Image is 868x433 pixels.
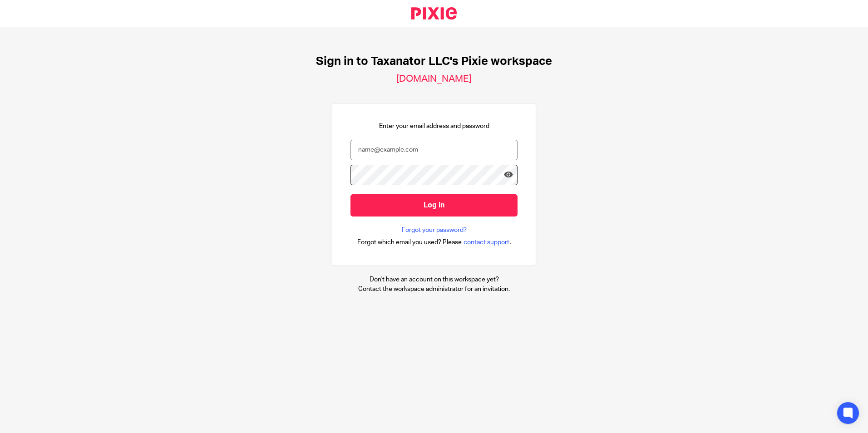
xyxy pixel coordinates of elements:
[358,275,510,284] p: Don't have an account on this workspace yet?
[350,140,518,160] input: name@example.com
[357,237,511,247] div: .
[350,194,518,216] input: Log in
[396,73,472,85] h2: [DOMAIN_NAME]
[358,285,510,294] p: Contact the workspace administrator for an invitation.
[316,54,552,69] h1: Sign in to Taxanator LLC's Pixie workspace
[357,238,462,247] span: Forgot which email you used? Please
[402,226,467,235] a: Forgot your password?
[464,238,509,247] span: contact support
[379,122,489,131] p: Enter your email address and password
